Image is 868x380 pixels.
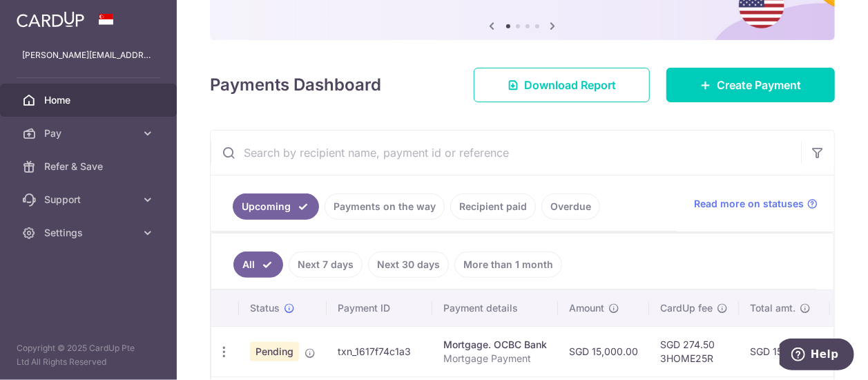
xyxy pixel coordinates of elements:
[233,251,283,278] a: All
[649,326,739,377] td: SGD 274.50 3HOME25R
[289,251,363,278] a: Next 7 days
[233,193,319,220] a: Upcoming
[694,197,818,211] a: Read more on statuses
[694,197,804,211] span: Read more on statuses
[250,301,280,315] span: Status
[44,126,135,140] span: Pay
[717,77,801,93] span: Create Payment
[443,352,547,365] p: Mortgage Payment
[44,160,135,173] span: Refer & Save
[524,77,616,93] span: Download Report
[454,251,562,278] a: More than 1 month
[666,68,835,102] a: Create Payment
[22,48,155,62] p: [PERSON_NAME][EMAIL_ADDRESS][DOMAIN_NAME]
[211,131,801,175] input: Search by recipient name, payment id or reference
[450,193,536,220] a: Recipient paid
[660,301,713,315] span: CardUp fee
[17,11,84,28] img: CardUp
[210,73,381,97] h4: Payments Dashboard
[325,193,445,220] a: Payments on the way
[569,301,604,315] span: Amount
[327,290,432,326] th: Payment ID
[250,342,299,361] span: Pending
[739,326,830,377] td: SGD 15,274.50
[474,68,650,102] a: Download Report
[443,338,547,352] div: Mortgage. OCBC Bank
[44,193,135,207] span: Support
[780,339,854,373] iframe: Opens a widget where you can find more information
[368,251,449,278] a: Next 30 days
[44,93,135,107] span: Home
[541,193,600,220] a: Overdue
[558,326,649,377] td: SGD 15,000.00
[750,301,795,315] span: Total amt.
[432,290,558,326] th: Payment details
[327,326,432,377] td: txn_1617f74c1a3
[44,226,135,240] span: Settings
